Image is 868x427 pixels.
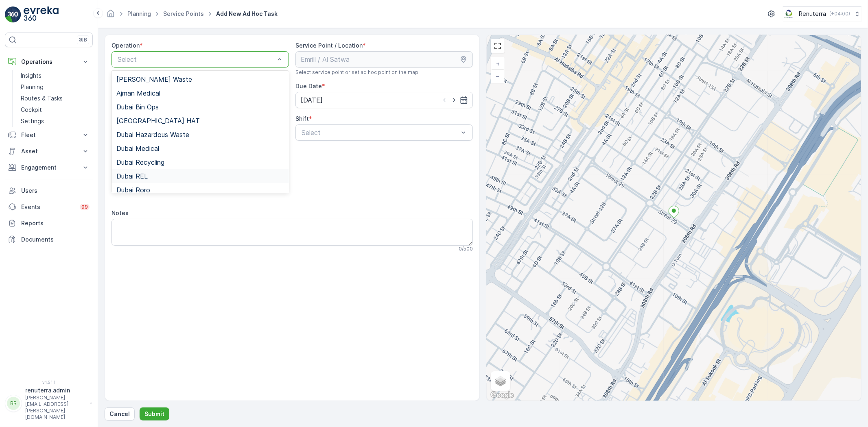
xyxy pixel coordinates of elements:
[17,81,93,93] a: Planning
[118,54,275,64] p: Select
[21,58,77,66] p: Operations
[105,407,135,420] button: Cancel
[116,131,189,138] span: Dubai Hazardous Waste
[5,199,93,215] a: Events99
[116,76,192,83] span: [PERSON_NAME] Waste
[496,60,500,67] span: +
[106,12,115,19] a: Homepage
[144,410,164,418] p: Submit
[21,131,77,139] p: Fleet
[21,219,90,227] p: Reports
[5,231,93,248] a: Documents
[116,117,200,124] span: [GEOGRAPHIC_DATA] HAT
[25,394,86,420] p: [PERSON_NAME][EMAIL_ADDRESS][PERSON_NAME][DOMAIN_NAME]
[17,104,93,115] a: Cockpit
[492,70,504,82] a: Zoom Out
[492,58,504,70] a: Zoom In
[21,203,75,211] p: Events
[295,51,473,68] input: Emrill / Al Satwa
[17,93,93,104] a: Routes & Tasks
[496,72,500,79] span: −
[295,92,473,108] input: dd/mm/yyyy
[5,380,93,385] span: v 1.51.1
[21,106,42,114] p: Cockpit
[829,11,850,17] p: ( +04:00 )
[24,7,59,23] img: logo_light-DOdMpM7g.png
[21,83,44,91] p: Planning
[25,386,86,394] p: renuterra.admin
[79,37,87,43] p: ⌘B
[163,10,204,17] a: Service Points
[21,72,42,80] p: Insights
[17,115,93,127] a: Settings
[5,386,93,420] button: RRrenuterra.admin[PERSON_NAME][EMAIL_ADDRESS][PERSON_NAME][DOMAIN_NAME]
[21,117,44,125] p: Settings
[116,186,150,194] span: Dubai Roro
[21,163,77,172] p: Engagement
[116,103,159,111] span: Dubai Bin Ops
[489,390,516,401] img: Google
[5,183,93,199] a: Users
[295,69,420,76] span: Select service point or set ad hoc point on the map.
[5,159,93,176] button: Engagement
[112,42,140,49] label: Operation
[116,145,159,152] span: Dubai Medical
[5,54,93,70] button: Operations
[109,410,130,418] p: Cancel
[5,215,93,231] a: Reports
[295,83,322,89] label: Due Date
[116,172,148,180] span: Dubai REL
[295,42,363,49] label: Service Point / Location
[21,147,77,155] p: Asset
[302,128,459,137] p: Select
[214,10,279,18] span: Add New Ad Hoc Task
[140,407,169,420] button: Submit
[295,115,309,122] label: Shift
[21,235,90,244] p: Documents
[783,9,796,18] img: Screenshot_2024-07-26_at_13.33.01.png
[5,7,21,23] img: logo
[459,246,473,252] p: 0 / 500
[127,10,151,17] a: Planning
[81,204,88,210] p: 99
[5,127,93,143] button: Fleet
[783,7,861,21] button: Renuterra(+04:00)
[21,187,90,195] p: Users
[7,397,20,410] div: RR
[112,209,129,216] label: Notes
[492,372,509,390] a: Layers
[116,89,160,97] span: Ajman Medical
[21,94,63,102] p: Routes & Tasks
[492,40,504,52] a: View Fullscreen
[116,159,164,166] span: Dubai Recycling
[5,143,93,159] button: Asset
[489,390,516,401] a: Open this area in Google Maps (opens a new window)
[17,70,93,81] a: Insights
[799,10,826,18] p: Renuterra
